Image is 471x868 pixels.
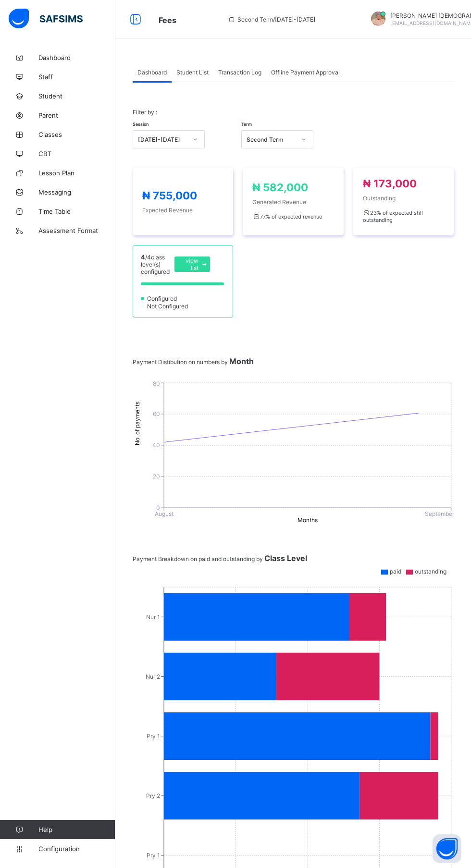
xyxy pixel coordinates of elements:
[38,227,115,234] span: Assessment Format
[264,553,307,563] span: Class Level
[137,69,167,76] span: Dashboard
[38,131,115,138] span: Classes
[138,136,187,143] div: [DATE]-[DATE]
[363,209,423,223] span: 23 % of expected still outstanding
[133,109,157,116] span: Filter by :
[390,568,401,575] span: paid
[155,510,174,517] tspan: August
[252,181,308,194] span: ₦ 582,000
[133,555,307,562] span: Payment Breakdown on paid and outstanding by
[146,613,160,621] tspan: Nur 1
[153,380,160,387] tspan: 80
[146,303,191,310] span: Not Configured
[152,441,160,449] tspan: 40
[153,410,160,417] tspan: 60
[363,195,444,202] span: Outstanding
[363,177,417,190] span: ₦ 173,000
[229,356,254,366] span: Month
[38,826,115,833] span: Help
[38,111,115,119] span: Parent
[153,473,160,480] tspan: 20
[38,188,115,196] span: Messaging
[38,845,115,853] span: Configuration
[141,254,170,275] span: / 4 class level(s) configured
[141,253,145,261] span: 4
[241,122,252,127] span: Term
[297,516,318,524] tspan: Months
[146,295,180,302] span: Configured
[38,73,115,81] span: Staff
[156,504,160,511] tspan: 0
[159,15,176,25] span: Fees
[146,792,160,799] tspan: Pry 2
[142,189,197,202] span: ₦ 755,000
[142,207,223,214] span: Expected Revenue
[133,358,254,366] span: Payment Distibution on numbers by
[147,733,160,740] tspan: Pry 1
[271,69,340,76] span: Offline Payment Approval
[38,169,115,177] span: Lesson Plan
[415,568,446,575] span: outstanding
[252,213,322,220] span: 77 % of expected revenue
[228,16,315,23] span: session/term information
[38,208,115,215] span: Time Table
[176,69,209,76] span: Student List
[146,673,160,680] tspan: Nur 2
[252,198,334,206] span: Generated Revenue
[38,150,115,158] span: CBT
[134,402,141,445] tspan: No. of payments
[133,122,149,127] span: Session
[425,510,455,517] tspan: September
[147,852,160,859] tspan: Pry 1
[182,257,198,271] span: view list
[218,69,261,76] span: Transaction Log
[433,834,461,863] button: Open asap
[38,92,115,100] span: Student
[9,9,83,29] img: safsims
[247,136,296,143] div: Second Term
[38,54,115,61] span: Dashboard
